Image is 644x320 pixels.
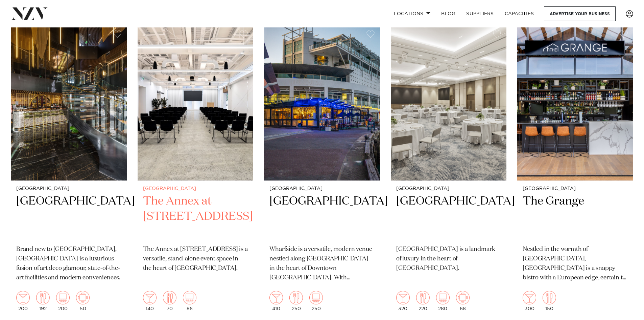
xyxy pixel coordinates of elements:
[523,245,628,283] p: Nestled in the warmth of [GEOGRAPHIC_DATA], [GEOGRAPHIC_DATA] is a snappy bistro with a European ...
[461,6,499,21] a: SUPPLIERS
[436,291,450,304] img: theatre.png
[396,194,501,239] h2: [GEOGRAPHIC_DATA]
[163,291,176,304] img: dining.png
[396,291,410,311] div: 320
[183,291,196,311] div: 86
[416,291,430,311] div: 220
[309,291,323,311] div: 250
[523,291,536,311] div: 300
[143,291,157,304] img: cocktail.png
[143,194,248,239] h2: The Annex at [STREET_ADDRESS]
[163,291,176,311] div: 70
[16,194,121,239] h2: [GEOGRAPHIC_DATA]
[388,6,436,21] a: Locations
[416,291,430,304] img: dining.png
[56,291,70,304] img: theatre.png
[456,291,470,304] img: meeting.png
[517,25,633,317] a: [GEOGRAPHIC_DATA] The Grange Nestled in the warmth of [GEOGRAPHIC_DATA], [GEOGRAPHIC_DATA] is a s...
[436,6,461,21] a: BLOG
[396,245,501,273] p: [GEOGRAPHIC_DATA] is a landmark of luxury in the heart of [GEOGRAPHIC_DATA].
[16,245,121,283] p: Brand new to [GEOGRAPHIC_DATA], [GEOGRAPHIC_DATA] is a luxurious fusion of art deco glamour, stat...
[396,291,410,304] img: cocktail.png
[544,6,616,21] a: Advertise your business
[523,194,628,239] h2: The Grange
[543,291,556,311] div: 150
[269,194,375,239] h2: [GEOGRAPHIC_DATA]
[143,245,248,273] p: The Annex at [STREET_ADDRESS] is a versatile, stand-alone event space in the heart of [GEOGRAPHIC...
[76,291,90,304] img: meeting.png
[76,291,90,311] div: 50
[36,291,50,304] img: dining.png
[138,25,254,317] a: [GEOGRAPHIC_DATA] The Annex at [STREET_ADDRESS] The Annex at [STREET_ADDRESS] is a versatile, sta...
[269,245,375,283] p: Wharfside is a versatile, modern venue nestled along [GEOGRAPHIC_DATA] in the heart of Downtown [...
[289,291,303,311] div: 250
[16,186,121,191] small: [GEOGRAPHIC_DATA]
[11,25,127,317] a: [GEOGRAPHIC_DATA] [GEOGRAPHIC_DATA] Brand new to [GEOGRAPHIC_DATA], [GEOGRAPHIC_DATA] is a luxuri...
[16,291,30,311] div: 200
[143,186,248,191] small: [GEOGRAPHIC_DATA]
[543,291,556,304] img: dining.png
[143,291,157,311] div: 140
[56,291,70,311] div: 200
[269,186,375,191] small: [GEOGRAPHIC_DATA]
[269,291,283,304] img: cocktail.png
[309,291,323,304] img: theatre.png
[11,7,48,20] img: nzv-logo.png
[289,291,303,304] img: dining.png
[396,186,501,191] small: [GEOGRAPHIC_DATA]
[523,186,628,191] small: [GEOGRAPHIC_DATA]
[269,291,283,311] div: 410
[391,25,507,317] a: [GEOGRAPHIC_DATA] [GEOGRAPHIC_DATA] [GEOGRAPHIC_DATA] is a landmark of luxury in the heart of [GE...
[183,291,196,304] img: theatre.png
[36,291,50,311] div: 192
[499,6,540,21] a: Capacities
[264,25,380,317] a: [GEOGRAPHIC_DATA] [GEOGRAPHIC_DATA] Wharfside is a versatile, modern venue nestled along [GEOGRAP...
[436,291,450,311] div: 280
[523,291,536,304] img: cocktail.png
[16,291,30,304] img: cocktail.png
[456,291,470,311] div: 68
